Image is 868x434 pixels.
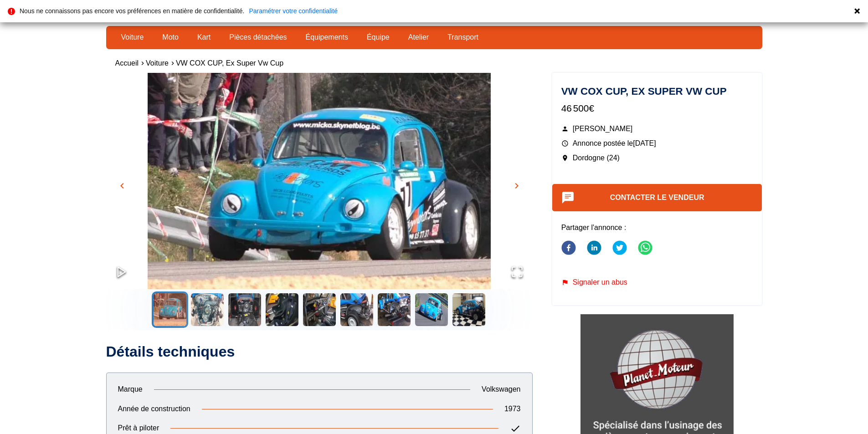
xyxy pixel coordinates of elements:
[300,30,354,45] a: Équipements
[451,291,487,328] button: Go to Slide 9
[146,59,169,67] a: Voiture
[612,235,627,262] button: twitter
[493,404,532,414] p: 1973
[176,59,283,67] a: VW COX CUP, ex super vw cup
[561,278,753,286] div: Signaler un abus
[117,180,128,191] span: chevron_left
[561,124,753,134] p: [PERSON_NAME]
[470,384,532,394] p: Volkswagen
[106,291,533,328] div: Thumbnail Navigation
[115,59,139,67] a: Accueil
[106,342,533,361] h2: Détails techniques
[561,102,753,115] p: 46 500€
[561,223,753,233] p: Partager l'annonce :
[413,291,450,328] button: Go to Slide 8
[561,153,753,163] p: Dordogne (24)
[115,30,150,45] a: Voiture
[376,291,412,328] button: Go to Slide 7
[301,291,338,328] button: Go to Slide 5
[510,179,524,193] button: chevron_right
[561,138,753,148] p: Annonce postée le [DATE]
[511,180,522,191] span: chevron_right
[502,256,533,289] button: Open Fullscreen
[339,291,375,328] button: Go to Slide 6
[106,73,533,310] img: image
[552,184,762,211] button: Contacter le vendeur
[152,291,188,328] button: Go to Slide 1
[156,30,185,45] a: Moto
[20,8,244,14] p: Nous ne connaissons pas encore vos préférences en matière de confidentialité.
[223,30,293,45] a: Pièces détachées
[442,30,484,45] a: Transport
[191,30,216,45] a: Kart
[107,384,154,394] p: Marque
[115,179,129,193] button: chevron_left
[107,404,202,414] p: Année de construction
[361,30,395,45] a: Équipe
[561,87,753,97] h1: VW COX CUP, ex super vw cup
[226,291,263,328] button: Go to Slide 3
[510,423,521,434] span: check
[587,235,601,262] button: linkedin
[638,235,652,262] button: whatsapp
[264,291,300,328] button: Go to Slide 4
[249,8,338,14] a: Paramétrer votre confidentialité
[106,73,533,289] div: Go to Slide 1
[106,256,137,289] button: Play or Pause Slideshow
[189,291,226,328] button: Go to Slide 2
[561,235,576,262] button: facebook
[402,30,435,45] a: Atelier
